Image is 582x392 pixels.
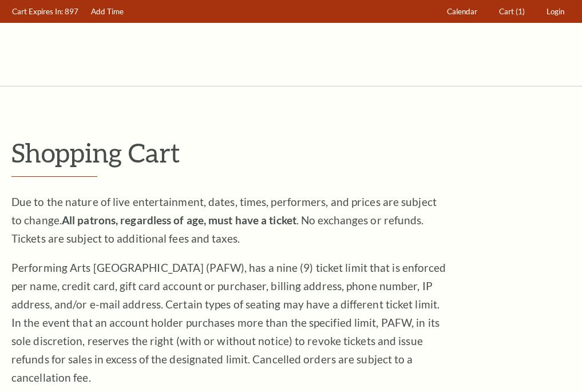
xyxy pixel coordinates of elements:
[442,1,483,23] a: Calendar
[11,138,571,167] p: Shopping Cart
[541,1,570,23] a: Login
[499,7,514,16] span: Cart
[447,7,477,16] span: Calendar
[12,7,63,16] span: Cart Expires In:
[11,259,446,387] p: Performing Arts [GEOGRAPHIC_DATA] (PAFW), has a nine (9) ticket limit that is enforced per name, ...
[65,7,78,16] span: 897
[494,1,530,23] a: Cart (1)
[516,7,525,16] span: (1)
[62,213,296,227] strong: All patrons, regardless of age, must have a ticket
[86,1,129,23] a: Add Time
[547,7,564,16] span: Login
[11,195,437,245] span: Due to the nature of live entertainment, dates, times, performers, and prices are subject to chan...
